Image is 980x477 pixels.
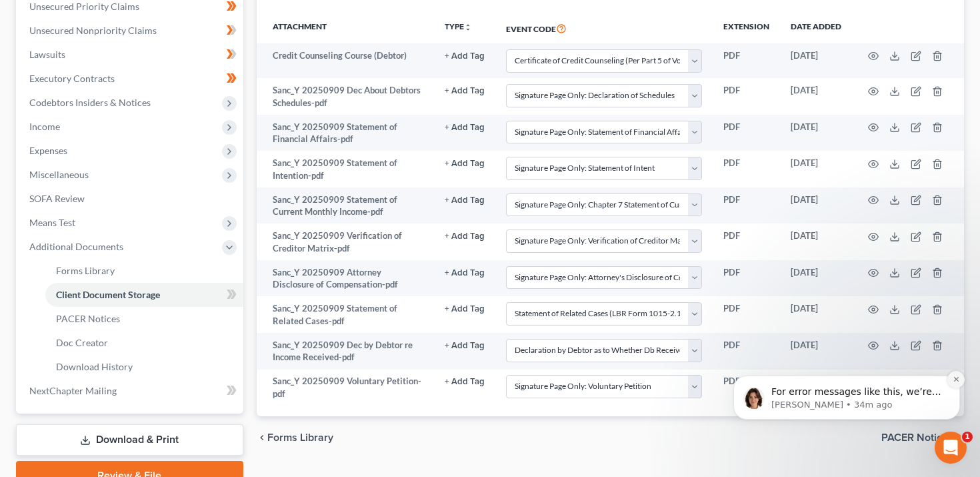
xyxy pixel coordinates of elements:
td: [DATE] [780,260,852,297]
span: Client Document Storage [56,289,160,300]
td: Sanc_Y 20250909 Dec by Debtor re Income Received-pdf [257,333,435,370]
span: Miscellaneous [29,169,89,180]
td: Sanc_Y 20250909 Statement of Financial Affairs-pdf [257,115,435,151]
span: SOFA Review [29,193,85,204]
td: [DATE] [780,223,852,260]
img: Profile image for Emma [30,96,51,117]
th: Event Code [495,13,713,43]
a: + Add Tag [445,157,485,169]
span: Means Test [29,217,75,228]
td: Sanc_Y 20250909 Statement of Related Cases-pdf [257,296,435,333]
a: + Add Tag [445,193,485,206]
td: Sanc_Y 20250909 Statement of Intention-pdf [257,151,435,187]
span: Codebtors Insiders & Notices [29,97,151,108]
td: PDF [713,43,780,78]
iframe: Intercom live chat [935,432,967,464]
a: NextChapter Mailing [19,379,243,403]
a: + Add Tag [445,229,485,242]
iframe: Intercom notifications message [713,292,980,441]
button: + Add Tag [445,87,485,95]
td: PDF [713,223,780,260]
td: Credit Counseling Course (Debtor) [257,43,435,78]
div: message notification from Emma, 34m ago. For error messages like this, we’re finding that the fil... [20,84,247,128]
a: Unsecured Nonpriority Claims [19,19,243,43]
td: Sanc_Y 20250909 Voluntary Petition-pdf [257,370,435,406]
button: + Add Tag [445,123,485,132]
td: Sanc_Y 20250909 Dec About Debtors Schedules-pdf [257,78,435,115]
a: Download History [45,355,243,379]
a: + Add Tag [445,302,485,315]
a: Client Document Storage [45,283,243,307]
td: PDF [713,115,780,151]
span: 1 [962,432,973,442]
span: Executory Contracts [29,73,115,84]
span: Income [29,121,60,132]
p: For error messages like this, we’re finding that the filings are still going through successfully... [58,94,230,107]
i: chevron_left [257,432,267,443]
a: Forms Library [45,259,243,283]
button: + Add Tag [445,378,485,386]
span: PACER Notices [56,313,120,324]
span: PACER Notices [881,432,953,443]
a: + Add Tag [445,84,485,97]
td: Sanc_Y 20250909 Statement of Current Monthly Income-pdf [257,187,435,224]
button: PACER Notices chevron_right [881,432,964,443]
a: Doc Creator [45,331,243,355]
td: [DATE] [780,151,852,187]
span: Lawsuits [29,49,65,60]
a: Executory Contracts [19,67,243,91]
td: Sanc_Y 20250909 Attorney Disclosure of Compensation-pdf [257,260,435,297]
button: TYPEunfold_more [445,23,472,31]
td: PDF [713,151,780,187]
p: Message from Emma, sent 34m ago [58,107,230,119]
td: Sanc_Y 20250909 Verification of Creditor Matrix-pdf [257,223,435,260]
td: [DATE] [780,78,852,115]
a: PACER Notices [45,307,243,331]
td: PDF [713,370,780,406]
button: + Add Tag [445,305,485,314]
i: unfold_more [464,23,472,31]
a: Download & Print [16,424,243,456]
a: Lawsuits [19,43,243,67]
a: + Add Tag [445,339,485,352]
span: Download History [56,361,133,372]
span: Doc Creator [56,337,108,348]
button: + Add Tag [445,196,485,205]
th: Attachment [257,13,435,43]
a: + Add Tag [445,121,485,133]
th: Date added [780,13,852,43]
span: Unsecured Priority Claims [29,1,139,12]
span: NextChapter Mailing [29,385,117,396]
td: [DATE] [780,115,852,151]
button: + Add Tag [445,52,485,61]
button: Dismiss notification [234,79,251,97]
td: PDF [713,333,780,370]
a: + Add Tag [445,49,485,62]
td: [DATE] [780,187,852,224]
button: + Add Tag [445,269,485,278]
span: Additional Documents [29,241,123,252]
button: + Add Tag [445,342,485,350]
td: PDF [713,78,780,115]
a: + Add Tag [445,375,485,388]
span: Forms Library [267,432,333,443]
button: + Add Tag [445,232,485,241]
span: Forms Library [56,265,115,276]
a: SOFA Review [19,187,243,211]
td: PDF [713,260,780,297]
td: [DATE] [780,43,852,78]
td: PDF [713,296,780,333]
th: Extension [713,13,780,43]
span: Expenses [29,145,67,156]
button: chevron_left Forms Library [257,432,333,443]
td: PDF [713,187,780,224]
span: Unsecured Nonpriority Claims [29,25,157,36]
button: + Add Tag [445,159,485,168]
a: + Add Tag [445,266,485,279]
